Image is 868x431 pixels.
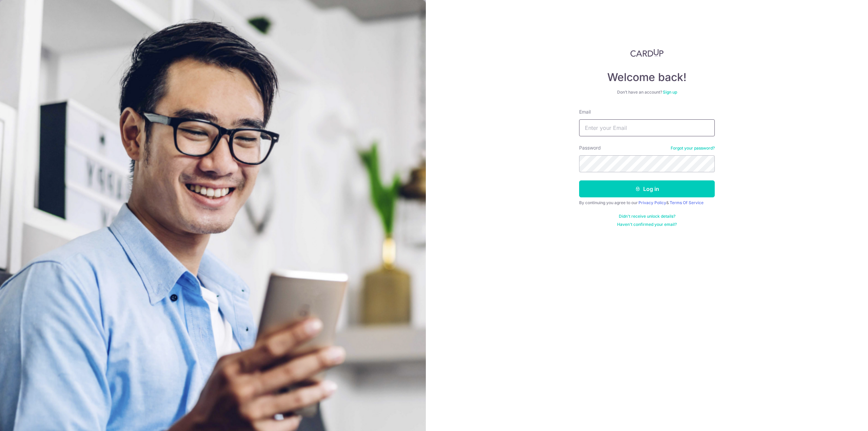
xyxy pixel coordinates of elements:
[670,200,704,205] a: Terms Of Service
[663,90,677,95] a: Sign up
[579,200,715,205] div: By continuing you agree to our &
[671,145,715,151] a: Forgot your password?
[619,214,675,219] a: Didn't receive unlock details?
[638,200,666,205] a: Privacy Policy
[579,109,591,115] label: Email
[579,90,715,95] div: Don’t have an account?
[579,71,715,84] h4: Welcome back!
[630,49,664,57] img: CardUp Logo
[579,119,715,136] input: Enter your Email
[579,144,601,151] label: Password
[579,180,715,197] button: Log in
[617,222,677,227] a: Haven't confirmed your email?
